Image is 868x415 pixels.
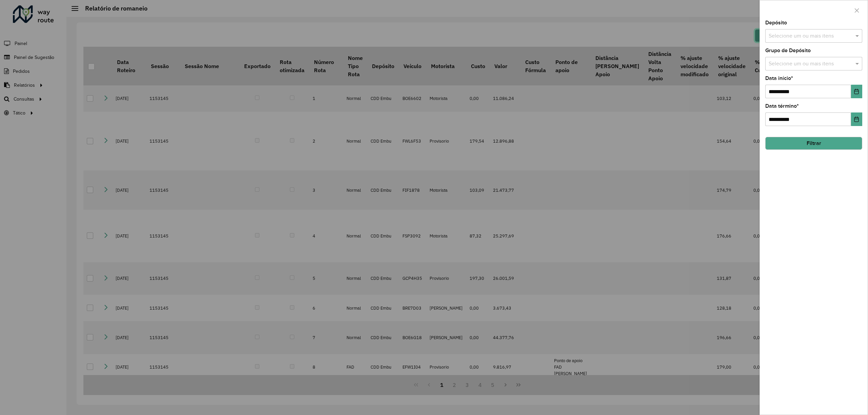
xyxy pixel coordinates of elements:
label: Grupo de Depósito [765,46,811,55]
button: Filtrar [765,137,862,150]
label: Depósito [765,19,787,27]
label: Data término [765,102,799,110]
button: Choose Date [851,85,862,98]
label: Data início [765,74,793,82]
button: Choose Date [851,112,862,126]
